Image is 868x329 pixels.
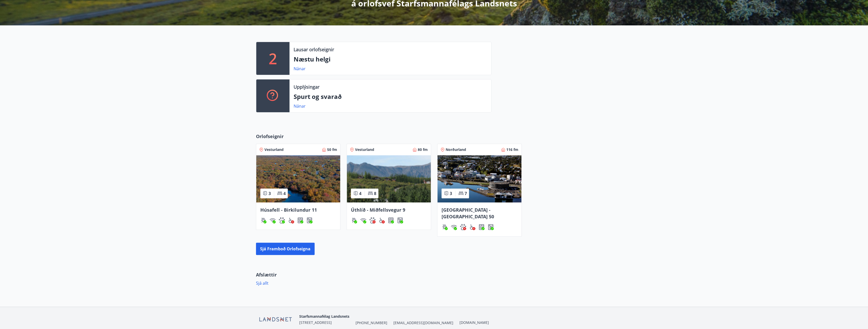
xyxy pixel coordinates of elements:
span: 7 [465,191,467,196]
img: ZXjrS3QKesehq6nQAPjaRuRTI364z8ohTALB4wBr.svg [260,217,266,223]
img: F8tEiQha8Un3Ar3CAbbmu1gOVkZAt1bcWyF3CjFc.png [256,314,295,325]
span: Starfsmannafélag Landsnets [299,314,349,319]
span: Orlofseignir [256,133,284,140]
span: [STREET_ADDRESS] [299,320,332,325]
p: Næstu helgi [294,55,487,64]
img: Dl16BY4EX9PAW649lg1C3oBuIaAsR6QVDQBO2cTm.svg [306,217,313,223]
span: [GEOGRAPHIC_DATA] - [GEOGRAPHIC_DATA] 50 [442,207,494,220]
div: Gasgrill [260,217,266,223]
div: Gasgrill [442,224,448,230]
img: Paella dish [347,155,431,202]
div: Þvottavél [397,217,403,223]
span: 4 [359,191,361,196]
div: Uppþvottavél [388,217,394,223]
img: HJRyFFsYp6qjeUYhR4dAD8CaCEsnIFYZ05miwXoh.svg [451,224,457,230]
img: 8IYIKVZQyRlUC6HQIIUSdjpPGRncJsz2RzLgWvp4.svg [469,224,475,230]
span: Vesturland [355,147,374,152]
img: Dl16BY4EX9PAW649lg1C3oBuIaAsR6QVDQBO2cTm.svg [488,224,494,230]
img: pxcaIm5dSOV3FS4whs1soiYWTwFQvksT25a9J10C.svg [460,224,466,230]
img: 7hj2GulIrg6h11dFIpsIzg8Ak2vZaScVwTihwv8g.svg [388,217,394,223]
p: Afslættir [256,271,612,278]
span: [EMAIL_ADDRESS][DOMAIN_NAME] [393,320,453,325]
a: [DOMAIN_NAME] [459,320,489,325]
div: Uppþvottavél [478,224,485,230]
div: Þvottavél [488,224,494,230]
img: pxcaIm5dSOV3FS4whs1soiYWTwFQvksT25a9J10C.svg [279,217,285,223]
span: 116 fm [506,147,518,152]
img: 8IYIKVZQyRlUC6HQIIUSdjpPGRncJsz2RzLgWvp4.svg [379,217,385,223]
div: Gæludýr [460,224,466,230]
a: Nánar [294,103,306,109]
div: Þráðlaust net [360,217,366,223]
div: Gæludýr [369,217,376,223]
img: ZXjrS3QKesehq6nQAPjaRuRTI364z8ohTALB4wBr.svg [442,224,448,230]
img: Paella dish [437,155,521,202]
div: Aðgengi fyrir hjólastól [288,217,294,223]
span: 8 [374,191,376,196]
span: 50 fm [327,147,337,152]
img: 7hj2GulIrg6h11dFIpsIzg8Ak2vZaScVwTihwv8g.svg [297,217,303,223]
img: HJRyFFsYp6qjeUYhR4dAD8CaCEsnIFYZ05miwXoh.svg [360,217,366,223]
p: 2 [269,49,277,68]
p: Upplýsingar [294,84,319,90]
div: Aðgengi fyrir hjólastól [379,217,385,223]
img: 7hj2GulIrg6h11dFIpsIzg8Ak2vZaScVwTihwv8g.svg [478,224,485,230]
span: 3 [269,191,271,196]
span: Norðurland [446,147,466,152]
img: ZXjrS3QKesehq6nQAPjaRuRTI364z8ohTALB4wBr.svg [351,217,357,223]
div: Gæludýr [279,217,285,223]
span: 3 [450,191,452,196]
span: Vesturland [264,147,284,152]
img: Dl16BY4EX9PAW649lg1C3oBuIaAsR6QVDQBO2cTm.svg [397,217,403,223]
p: Lausar orlofseignir [294,46,334,53]
img: HJRyFFsYp6qjeUYhR4dAD8CaCEsnIFYZ05miwXoh.svg [270,217,276,223]
div: Uppþvottavél [297,217,303,223]
span: Húsafell - Birkilundur 11 [260,207,317,213]
span: 4 [283,191,286,196]
div: Gasgrill [351,217,357,223]
a: Nánar [294,66,306,71]
span: [PHONE_NUMBER] [356,320,387,325]
span: 80 fm [418,147,428,152]
div: Þvottavél [306,217,313,223]
button: Sjá framboð orlofseigna [256,243,315,255]
a: Sjá allt [256,280,269,286]
img: Paella dish [256,155,340,202]
span: Úthlíð - Miðfellsvegur 9 [351,207,405,213]
img: 8IYIKVZQyRlUC6HQIIUSdjpPGRncJsz2RzLgWvp4.svg [288,217,294,223]
div: Þráðlaust net [270,217,276,223]
p: Spurt og svarað [294,92,487,101]
div: Aðgengi fyrir hjólastól [469,224,475,230]
div: Þráðlaust net [451,224,457,230]
img: pxcaIm5dSOV3FS4whs1soiYWTwFQvksT25a9J10C.svg [369,217,376,223]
